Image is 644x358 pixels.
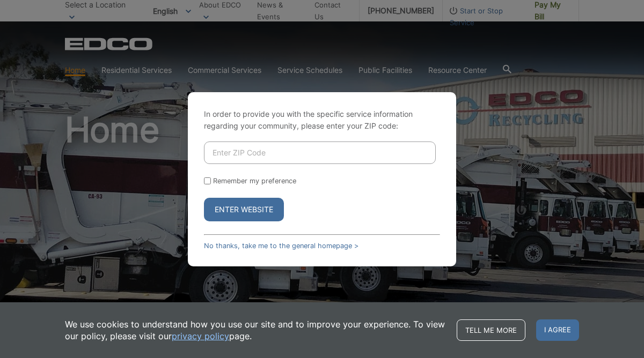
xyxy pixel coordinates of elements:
a: privacy policy [172,330,229,342]
a: No thanks, take me to the general homepage > [204,242,358,250]
a: Tell me more [457,319,525,341]
label: Remember my preference [213,177,296,185]
button: Enter Website [204,198,284,221]
input: Enter ZIP Code [204,141,436,164]
p: In order to provide you with the specific service information regarding your community, please en... [204,108,440,132]
p: We use cookies to understand how you use our site and to improve your experience. To view our pol... [65,318,446,342]
span: I agree [536,319,579,341]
